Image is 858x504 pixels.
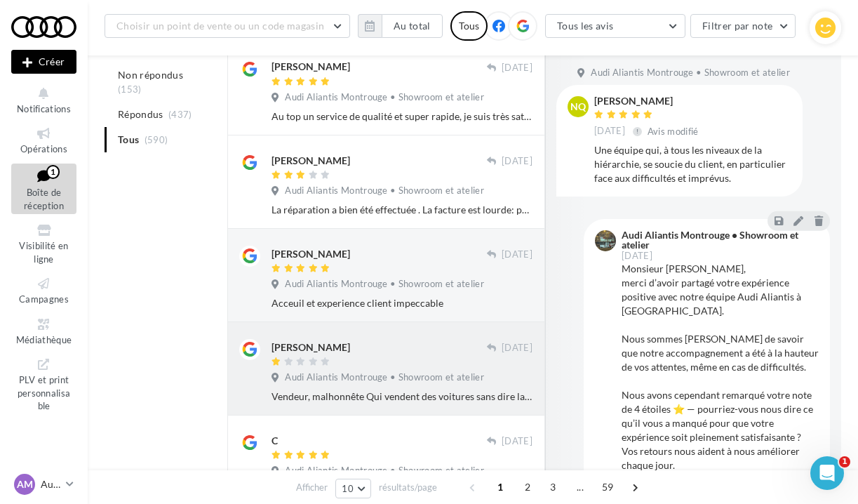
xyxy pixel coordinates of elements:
div: 1 [46,165,60,179]
span: Audi Aliantis Montrouge • Showroom et atelier [285,465,484,477]
div: C [272,434,278,448]
span: Choisir un point de vente ou un code magasin [116,20,324,32]
span: (437) [168,109,192,120]
span: Visibilité en ligne [19,240,68,265]
span: 1 [489,476,511,498]
span: Notifications [17,103,71,114]
span: Audi Aliantis Montrouge • Showroom et atelier [285,91,484,104]
span: Répondus [118,107,163,121]
button: Filtrer par note [690,14,796,38]
a: Médiathèque [11,314,76,348]
span: résultats/page [379,481,437,494]
div: [PERSON_NAME] [594,96,702,106]
span: Tous les avis [557,20,614,32]
button: Au total [358,14,443,38]
a: PLV et print personnalisable [11,354,76,415]
button: Au total [382,14,443,38]
a: Campagnes [11,273,76,307]
iframe: Intercom live chat [810,456,844,490]
button: Tous les avis [545,14,685,38]
div: La réparation a bien été effectuée . La facture est lourde: prestations 577€ HT dont 330 HT pour ... [272,203,532,217]
span: Audi Aliantis Montrouge • Showroom et atelier [591,67,790,79]
a: Opérations [11,123,76,157]
div: [PERSON_NAME] [272,60,350,74]
span: Opérations [20,143,67,154]
div: Tous [450,11,488,41]
span: Médiathèque [16,334,72,345]
button: Choisir un point de vente ou un code magasin [105,14,350,38]
span: 59 [596,476,619,498]
span: [DATE] [594,125,625,138]
span: 2 [516,476,539,498]
div: Une équipe qui, à tous les niveaux de la hiérarchie, se soucie du client, en particulier face aux... [594,143,791,185]
span: Avis modifié [648,126,699,137]
span: 3 [542,476,564,498]
span: 1 [839,456,850,467]
span: [DATE] [502,435,532,448]
div: Nouvelle campagne [11,50,76,74]
div: [PERSON_NAME] [272,154,350,168]
div: Acceuil et experience client impeccable [272,296,532,310]
span: Audi Aliantis Montrouge • Showroom et atelier [285,185,484,197]
span: Audi Aliantis Montrouge • Showroom et atelier [285,371,484,384]
a: AM Audi MONTROUGE [11,471,76,498]
span: AM [17,477,33,491]
p: Audi MONTROUGE [41,477,60,491]
span: (153) [118,84,142,95]
a: Boîte de réception1 [11,164,76,215]
div: [PERSON_NAME] [272,247,350,261]
button: Notifications [11,83,76,117]
span: Boîte de réception [24,187,64,211]
span: [DATE] [502,248,532,261]
div: [PERSON_NAME] [272,340,350,354]
div: Au top un service de qualité et super rapide, je suis très satisfait d’avoir choisi votre concess... [272,110,532,124]
span: PLV et print personnalisable [18,371,71,411]
span: ... [569,476,591,498]
span: [DATE] [502,155,532,168]
button: 10 [335,479,371,498]
span: [DATE] [622,251,652,260]
button: Créer [11,50,76,74]
span: NQ [570,100,586,114]
span: 10 [342,483,354,494]
span: Non répondus [118,68,183,82]
span: Campagnes [19,293,69,305]
div: Vendeur, malhonnête Qui vendent des voitures sans dire la provenance. Je déconseille vivement le ... [272,390,532,404]
a: Visibilité en ligne [11,220,76,267]
span: Afficher [296,481,328,494]
div: Audi Aliantis Montrouge • Showroom et atelier [622,230,816,250]
span: [DATE] [502,342,532,354]
span: Audi Aliantis Montrouge • Showroom et atelier [285,278,484,291]
span: [DATE] [502,62,532,74]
